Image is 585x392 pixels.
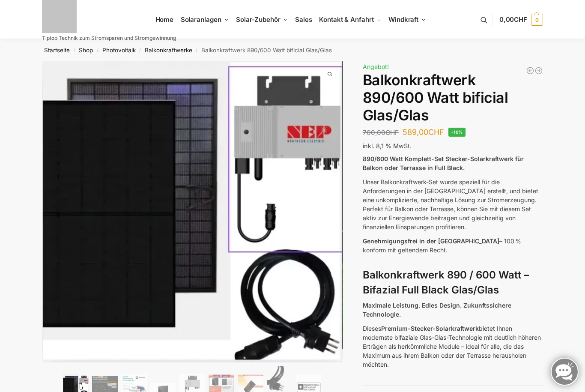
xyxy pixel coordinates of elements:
strong: Maximale Leistung. Edles Design. Zukunftssichere Technologie. [363,302,511,318]
span: Sales [295,15,312,24]
span: / [70,47,79,54]
span: – 100 % konform mit geltendem Recht. [363,237,521,254]
span: / [93,47,102,54]
bdi: 700,00 [363,129,399,137]
span: CHF [385,129,399,137]
a: Steckerkraftwerk 890/600 Watt, mit Ständer für Terrasse inkl. Lieferung [534,66,543,75]
span: inkl. 8,1 % MwSt. [363,142,412,150]
a: Photovoltaik [102,47,136,54]
a: 0,00CHF 0 [499,7,543,33]
span: CHF [428,128,444,137]
a: Solar-Zubehör [233,0,292,39]
span: CHF [514,15,527,24]
span: Angebot! [363,63,389,70]
span: Windkraft [388,15,418,24]
p: Dieses bietet Ihnen modernste bifaziale Glas-Glas-Technologie mit deutlich höheren Erträgen als h... [363,324,543,369]
a: 890/600 Watt Solarkraftwerk + 2,7 KW Batteriespeicher Genehmigungsfrei [526,66,534,75]
a: Shop [79,47,93,54]
span: -16% [448,128,466,137]
a: Windkraft [385,0,430,39]
span: / [136,47,145,54]
span: 0,00 [499,15,527,24]
strong: Balkonkraftwerk 890 / 600 Watt – Bifazial Full Black Glas/Glas [363,269,529,296]
p: Tiptop Technik zum Stromsparen und Stromgewinnung [42,36,176,41]
span: Solaranlagen [181,15,221,24]
img: Balkonkraftwerk 890/600 Watt bificial Glas/Glas 1 [42,61,343,362]
a: Kontakt & Anfahrt [316,0,385,39]
span: 0 [531,14,543,26]
span: Kontakt & Anfahrt [319,15,373,24]
a: Sales [292,0,316,39]
span: Solar-Zubehör [236,15,281,24]
a: Startseite [44,47,70,54]
a: Solaranlagen [177,0,232,39]
span: Genehmigungsfrei in der [GEOGRAPHIC_DATA] [363,237,499,245]
nav: Breadcrumb [27,39,558,61]
a: Balkonkraftwerke [145,47,192,54]
strong: Premium-Stecker-Solarkraftwerk [381,325,479,332]
span: / [192,47,201,54]
h1: Balkonkraftwerk 890/600 Watt bificial Glas/Glas [363,72,543,124]
strong: 890/600 Watt Komplett-Set Stecker-Solarkraftwerk für Balkon oder Terrasse in Full Black. [363,155,524,171]
p: Unser Balkonkraftwerk-Set wurde speziell für die Anforderungen in der [GEOGRAPHIC_DATA] erstellt,... [363,177,543,231]
bdi: 589,00 [403,128,444,137]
